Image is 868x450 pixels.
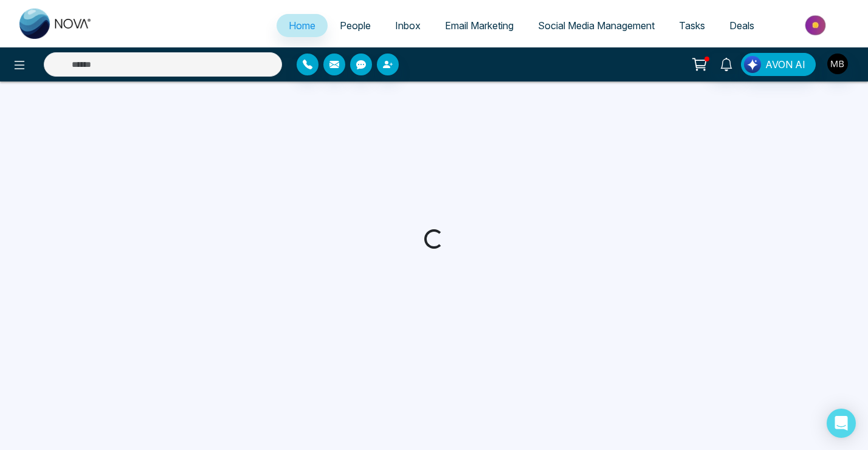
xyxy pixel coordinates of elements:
span: Tasks [679,19,705,32]
a: People [328,14,383,37]
span: Home [289,19,315,32]
img: User Avatar [827,54,848,74]
div: Open Intercom Messenger [827,409,856,438]
span: Email Marketing [445,19,514,32]
span: AVON AI [765,57,805,72]
a: Home [277,14,328,37]
a: Email Marketing [433,14,526,37]
span: People [340,19,371,32]
img: Nova CRM Logo [19,9,92,39]
a: Inbox [383,14,433,37]
button: AVON AI [741,53,816,76]
a: Deals [717,14,766,37]
a: Social Media Management [526,14,667,37]
a: Tasks [667,14,717,37]
span: Inbox [395,19,421,32]
span: Social Media Management [538,19,655,32]
img: Market-place.gif [773,12,861,39]
span: Deals [729,19,754,32]
img: Lead Flow [744,56,761,73]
